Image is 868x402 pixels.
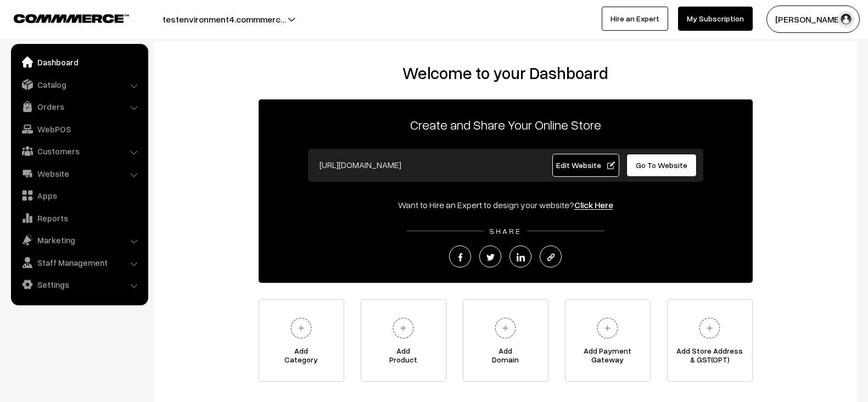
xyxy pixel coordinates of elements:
a: Dashboard [14,52,144,72]
a: AddDomain [463,299,548,382]
a: Catalog [14,75,144,94]
p: Create and Share Your Online Store [259,115,753,135]
img: plus.svg [695,313,725,343]
a: Add Store Address& GST(OPT) [667,299,753,382]
img: COMMMERCE [14,14,129,23]
button: testenvironment4.commmerc… [124,5,324,33]
a: WebPOS [14,119,144,139]
span: Add Category [259,347,344,369]
img: user [838,11,854,27]
a: Staff Management [14,253,144,272]
a: AddProduct [361,299,446,382]
a: Orders [14,97,144,116]
a: Edit Website [552,154,619,177]
a: Settings [14,275,144,294]
a: AddCategory [259,299,344,382]
span: Add Store Address & GST(OPT) [668,347,752,369]
a: Reports [14,208,144,228]
img: plus.svg [286,313,316,343]
h2: Welcome to your Dashboard [165,63,846,83]
a: Apps [14,186,144,205]
a: Website [14,164,144,183]
a: My Subscription [678,7,753,31]
a: Click Here [574,199,613,210]
a: COMMMERCE [14,11,110,24]
a: Marketing [14,230,144,250]
a: Hire an Expert [602,7,668,31]
img: plus.svg [388,313,418,343]
div: Want to Hire an Expert to design your website? [259,198,753,211]
a: Customers [14,141,144,161]
span: Add Product [361,347,446,369]
a: Add PaymentGateway [565,299,651,382]
button: [PERSON_NAME] [766,5,860,33]
a: Go To Website [626,154,697,177]
img: plus.svg [592,313,623,343]
span: Add Payment Gateway [565,347,650,369]
img: plus.svg [490,313,520,343]
span: SHARE [484,226,527,236]
span: Go To Website [636,160,687,170]
span: Add Domain [463,347,548,369]
span: Edit Website [556,160,615,170]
